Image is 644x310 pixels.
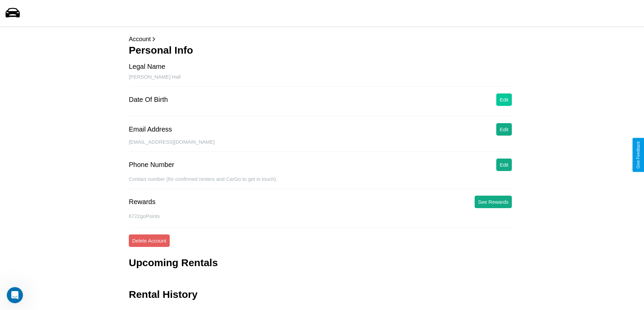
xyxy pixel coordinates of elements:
div: Rewards [129,198,156,206]
h3: Personal Info [129,45,515,56]
div: Legal Name [129,63,165,71]
p: 6722 goPoints [129,212,515,221]
div: [PERSON_NAME] Hall [129,74,515,87]
button: See Rewards [475,196,512,208]
button: Edit [496,123,512,136]
p: Account [129,34,515,45]
div: [EMAIL_ADDRESS][DOMAIN_NAME] [129,139,515,152]
div: Date Of Birth [129,96,168,104]
div: Email Address [129,125,172,133]
div: Give Feedback [636,141,641,169]
div: Phone Number [129,161,174,169]
button: Edit [496,159,512,171]
button: Delete Account [129,234,170,247]
div: Contact number (for confirmed renters and CarGo to get in touch). [129,176,515,189]
iframe: Intercom live chat [7,287,23,303]
h3: Upcoming Rentals [129,257,218,269]
h3: Rental History [129,289,197,300]
button: Edit [496,93,512,106]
